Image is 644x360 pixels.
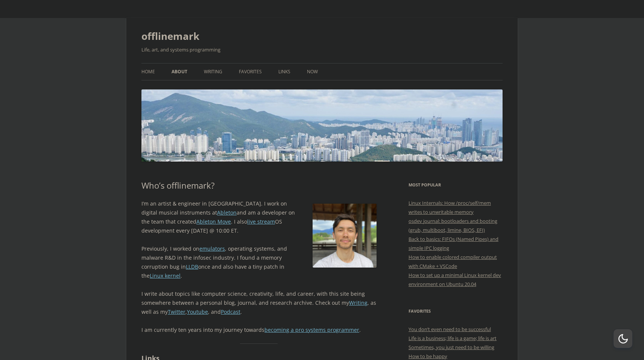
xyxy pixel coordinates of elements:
[239,64,262,80] a: Favorites
[141,64,155,80] a: Home
[409,353,447,360] a: How to be happy
[409,236,498,251] a: Back to basics: FIFOs (Named Pipes) and simple IPC logging
[409,254,497,269] a: How to enable colored compiler output with CMake + VSCode
[409,200,491,215] a: Linux Internals: How /proc/self/mem writes to unwritable memory
[168,308,185,315] a: Twitter
[409,272,501,287] a: How to set up a minimal Linux kernel dev environment on Ubuntu 20.04
[278,64,290,80] a: Links
[199,245,225,252] a: emulators
[141,325,377,334] p: I am currently ten years into my journey towards .
[349,299,368,306] a: Writing
[204,64,222,80] a: Writing
[247,218,275,225] a: live stream
[409,218,497,233] a: osdev journal: bootloaders and booting (grub, multiboot, limine, BIOS, EFI)
[186,263,198,270] a: LLDB
[141,289,377,316] p: I write about topics like computer science, creativity, life, and career, with this site being so...
[150,272,181,279] a: Linux kernel
[307,64,318,80] a: Now
[172,64,187,80] a: About
[141,244,377,280] p: Previously, I worked on , operating systems, and malware R&D in the infosec industry. I found a m...
[409,344,494,351] a: Sometimes, you just need to be willing
[217,209,237,216] a: Ableton
[187,308,208,315] a: Youtube
[141,89,503,161] img: offlinemark
[409,180,503,189] h3: Most Popular
[141,45,503,54] h2: Life, art, and systems programming
[409,335,497,342] a: Life is a business; life is a game; life is art
[264,326,359,333] a: becoming a pro systems programmer
[141,27,199,45] a: offlinemark
[221,308,240,315] a: Podcast
[409,307,503,316] h3: Favorites
[141,199,377,235] p: I’m an artist & engineer in [GEOGRAPHIC_DATA]. I work on digital musical instruments at and am a ...
[141,180,377,190] h1: Who’s offlinemark?
[196,218,231,225] a: Ableton Move
[409,326,491,333] a: You don’t even need to be successful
